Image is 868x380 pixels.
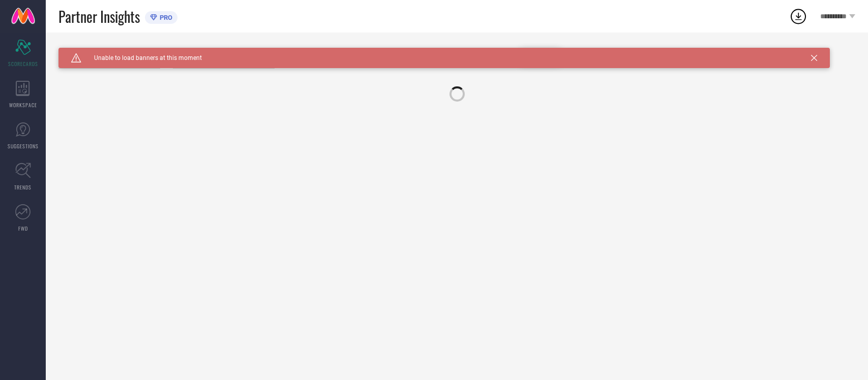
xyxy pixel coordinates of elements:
[157,14,172,21] span: PRO
[58,48,160,55] div: Brand
[58,6,140,27] span: Partner Insights
[18,225,28,232] span: FWD
[14,183,32,191] span: TRENDS
[9,101,37,109] span: WORKSPACE
[81,54,202,61] span: Unable to load banners at this moment
[789,7,807,25] div: Open download list
[8,142,39,150] span: SUGGESTIONS
[8,60,38,68] span: SCORECARDS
